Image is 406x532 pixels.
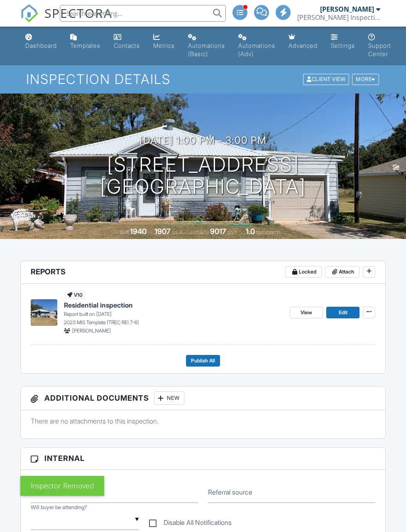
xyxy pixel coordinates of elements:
[365,30,394,62] a: Support Center
[25,42,57,49] div: Dashboard
[120,229,129,235] span: Built
[191,229,209,235] span: Lot Size
[20,476,104,496] div: Inspector Removed
[246,227,255,236] div: 1.0
[26,72,379,86] h1: Inspection Details
[153,42,175,49] div: Metrics
[154,227,171,236] div: 1907
[21,387,385,410] h3: Additional Documents
[21,448,385,469] h3: Internal
[22,30,60,54] a: Dashboard
[114,42,140,49] div: Contacts
[110,30,143,54] a: Contacts
[20,4,39,22] img: The Best Home Inspection Software - Spectora
[302,76,351,82] a: Client View
[297,13,380,22] div: Morgan Inspection Services
[210,227,226,236] div: 9017
[368,42,391,57] div: Support Center
[70,42,100,49] div: Templates
[320,5,374,13] div: [PERSON_NAME]
[185,30,228,62] a: Automations (Basic)
[139,135,267,146] h3: [DATE] 1:00 pm - 3:00 pm
[172,229,183,235] span: sq. ft.
[256,229,280,235] span: bathrooms
[149,519,232,529] label: Disable All Notifications
[285,30,321,54] a: Advanced
[20,11,113,29] a: SPECTORA
[238,42,275,57] div: Automations (Adv)
[328,30,358,54] a: Settings
[150,30,178,54] a: Metrics
[227,229,238,235] span: sq.ft.
[235,30,279,62] a: Automations (Advanced)
[303,74,349,85] div: Client View
[31,416,375,426] p: There are no attachments to this inspection.
[31,504,87,511] label: Will buyer be attending?
[352,74,379,85] div: More
[289,42,318,49] div: Advanced
[188,42,225,57] div: Automations (Basic)
[130,227,147,236] div: 1940
[154,392,184,405] div: New
[60,5,226,22] input: Search everything...
[44,4,113,22] span: SPECTORA
[67,30,104,54] a: Templates
[100,154,306,198] h1: [STREET_ADDRESS] [GEOGRAPHIC_DATA]
[331,42,355,49] div: Settings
